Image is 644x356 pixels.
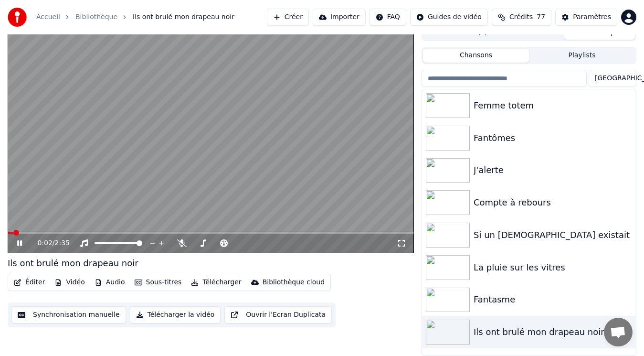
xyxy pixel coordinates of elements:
[36,12,234,22] nav: breadcrumb
[133,12,234,22] span: Ils ont brulé mon drapeau noir
[55,238,70,248] span: 2:35
[474,131,632,145] div: Fantômes
[11,306,126,324] button: Synchronisation manuelle
[410,9,488,26] button: Guides de vidéo
[187,276,245,289] button: Télécharger
[8,257,138,270] div: Ils ont brulé mon drapeau noir
[131,276,186,289] button: Sous-titres
[267,9,309,26] button: Créer
[313,9,366,26] button: Importer
[37,238,52,248] span: 0:02
[573,12,611,22] div: Paramètres
[474,293,632,306] div: Fantasme
[474,228,632,242] div: Si un [DEMOGRAPHIC_DATA] existait
[8,8,27,27] img: youka
[130,306,221,324] button: Télécharger la vidéo
[75,12,117,22] a: Bibliothèque
[509,12,533,22] span: Crédits
[555,9,617,26] button: Paramètres
[263,278,325,287] div: Bibliothèque cloud
[537,12,545,22] span: 77
[474,261,632,274] div: La pluie sur les vitres
[10,276,49,289] button: Éditer
[474,196,632,209] div: Compte à rebours
[492,9,551,26] button: Crédits77
[474,99,632,112] div: Femme totem
[604,318,633,346] div: Ouvrir le chat
[423,49,529,63] button: Chansons
[474,325,632,339] div: Ils ont brulé mon drapeau noir
[529,49,635,63] button: Playlists
[474,163,632,177] div: J'alerte
[91,276,129,289] button: Audio
[370,9,406,26] button: FAQ
[37,238,60,248] div: /
[224,306,332,324] button: Ouvrir l'Ecran Duplicata
[51,276,88,289] button: Vidéo
[36,12,60,22] a: Accueil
